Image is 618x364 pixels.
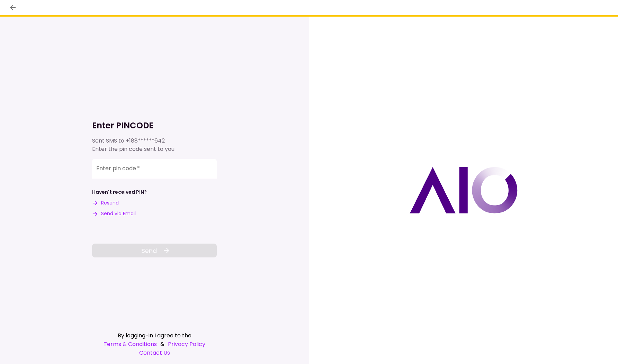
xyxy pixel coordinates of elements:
div: Haven't received PIN? [92,189,147,196]
button: back [7,2,19,13]
h1: Enter PINCODE [92,120,217,131]
button: Send via Email [92,210,136,217]
button: Resend [92,199,119,207]
div: & [92,340,217,348]
a: Contact Us [92,348,217,357]
a: Terms & Conditions [104,340,157,348]
span: Send [141,246,157,255]
a: Privacy Policy [168,340,205,348]
img: AIO logo [410,167,518,213]
button: Send [92,244,217,257]
div: Sent SMS to Enter the pin code sent to you [92,137,217,153]
div: By logging-in I agree to the [92,331,217,340]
